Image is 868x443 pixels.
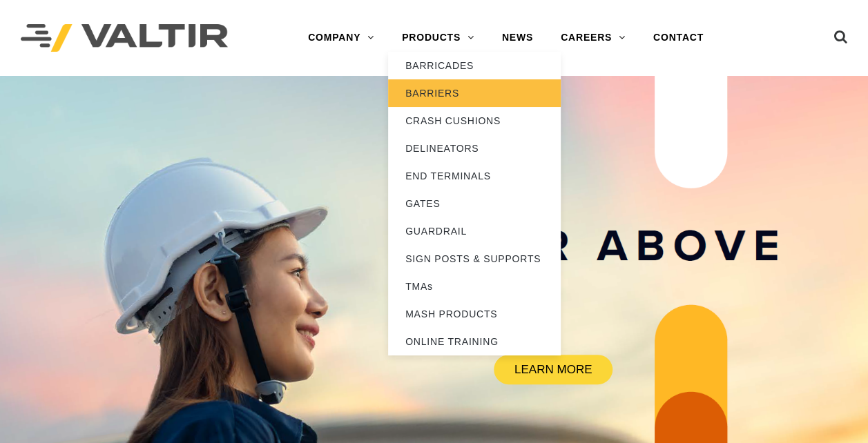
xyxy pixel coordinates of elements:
[388,162,561,190] a: END TERMINALS
[388,135,561,162] a: DELINEATORS
[21,24,228,52] img: Valtir
[547,24,639,52] a: CAREERS
[388,300,561,328] a: MASH PRODUCTS
[388,245,561,273] a: SIGN POSTS & SUPPORTS
[494,355,613,384] a: LEARN MORE
[388,79,561,107] a: BARRIERS
[488,24,547,52] a: NEWS
[388,328,561,355] a: ONLINE TRAINING
[388,273,561,300] a: TMAs
[388,24,488,52] a: PRODUCTS
[388,217,561,245] a: GUARDRAIL
[294,24,388,52] a: COMPANY
[388,52,561,79] a: BARRICADES
[639,24,717,52] a: CONTACT
[388,190,561,217] a: GATES
[388,107,561,135] a: CRASH CUSHIONS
